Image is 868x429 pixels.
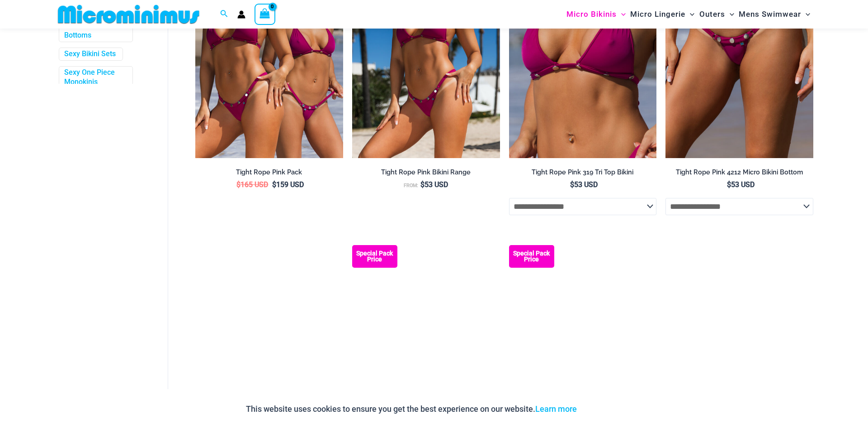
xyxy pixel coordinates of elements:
[665,168,813,180] a: Tight Rope Pink 4212 Micro Bikini Bottom
[509,251,554,262] b: Special Pack Price
[584,398,622,420] button: Accept
[420,180,425,189] span: $
[699,3,725,26] span: Outers
[352,168,500,180] a: Tight Rope Pink Bikini Range
[697,3,736,26] a: OutersMenu ToggleMenu Toggle
[272,180,276,189] span: $
[255,4,275,24] a: View Shopping Cart, empty
[727,180,731,189] span: $
[272,180,304,189] bdi: 159 USD
[64,68,126,87] a: Sexy One Piece Monokinis
[236,180,268,189] bdi: 165 USD
[237,10,245,19] a: Account icon link
[64,49,116,59] a: Sexy Bikini Sets
[570,180,574,189] span: $
[54,4,203,24] img: MM SHOP LOGO FLAT
[352,251,397,262] b: Special Pack Price
[617,3,626,26] span: Menu Toggle
[727,180,755,189] bdi: 53 USD
[628,3,697,26] a: Micro LingerieMenu ToggleMenu Toggle
[566,3,617,26] span: Micro Bikinis
[739,3,801,26] span: Mens Swimwear
[665,168,813,177] h2: Tight Rope Pink 4212 Micro Bikini Bottom
[509,168,657,180] a: Tight Rope Pink 319 Tri Top Bikini
[570,180,598,189] bdi: 53 USD
[246,402,577,416] p: This website uses cookies to ensure you get the best experience on our website.
[630,3,685,26] span: Micro Lingerie
[352,168,500,177] h2: Tight Rope Pink Bikini Range
[725,3,734,26] span: Menu Toggle
[195,168,343,180] a: Tight Rope Pink Pack
[563,1,814,27] nav: Site Navigation
[564,3,628,26] a: Micro BikinisMenu ToggleMenu Toggle
[220,9,228,20] a: Search icon link
[509,168,657,177] h2: Tight Rope Pink 319 Tri Top Bikini
[736,3,812,26] a: Mens SwimwearMenu ToggleMenu Toggle
[801,3,810,26] span: Menu Toggle
[64,22,126,41] a: Micro Bikini Bottoms
[535,404,577,414] a: Learn more
[685,3,694,26] span: Menu Toggle
[195,168,343,177] h2: Tight Rope Pink Pack
[404,183,418,188] span: From:
[236,180,241,189] span: $
[420,180,448,189] bdi: 53 USD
